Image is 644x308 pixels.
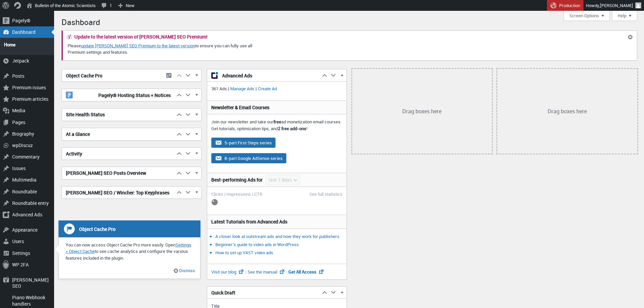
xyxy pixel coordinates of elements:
a: See the manual [247,269,288,275]
p: You can now access Object Cache Pro more easily. Open to see cache analytics and configure the va... [59,242,200,262]
img: loading [211,199,218,206]
a: Get All Access [288,269,325,275]
a: Manage Ads [229,86,256,92]
img: pagely-w-on-b20x20.png [66,92,73,98]
a: Visit our blog [211,269,247,275]
h3: Latest Tutorials from Advanced Ads [211,218,342,225]
p: Join our newsletter and take our ad monetization email courses. Get tutorials, optimization tips,... [211,119,342,132]
h2: Activity [62,148,175,160]
span: [PERSON_NAME] [600,2,633,8]
span: Quick Draft [211,289,235,296]
button: 8-part Google AdSense series [211,153,286,163]
p: Please to ensure you can fully use all Premium settings and features. [67,42,271,56]
a: Settings > Object Cache [66,242,191,255]
button: Screen Options [564,11,610,21]
h1: Dashboard [62,14,637,29]
h2: At a Glance [62,128,175,140]
strong: free [273,119,281,125]
a: update [PERSON_NAME] SEO Premium to the latest version [81,43,195,49]
a: How to set up VAST video ads [215,250,273,256]
h2: [PERSON_NAME] SEO / Wincher: Top Keyphrases [62,187,175,199]
p: 361 Ads | | [211,86,342,92]
span: Advanced Ads [222,72,316,79]
strong: 2 free add-ons [278,125,306,132]
h3: Object Cache Pro [58,220,200,237]
button: 5-part First Steps series [211,138,276,148]
a: Create Ad [257,86,278,92]
a: A closer look at outstream ads and how they work for publishers [215,233,339,239]
h2: Site Health Status [62,109,175,121]
a: Beginner’s guide to video ads in WordPress [215,241,299,247]
h2: Object Cache Pro [62,70,163,82]
button: Help [612,11,637,21]
h3: Newsletter & Email Courses [211,104,342,111]
a: Dismiss [178,267,195,274]
h2: Update to the latest version of [PERSON_NAME] SEO Premium! [74,34,208,39]
h2: [PERSON_NAME] SEO Posts Overview [62,167,175,179]
h2: Pagely® Hosting Status + Notices [62,89,175,101]
h3: Best-performing Ads for [211,176,263,183]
